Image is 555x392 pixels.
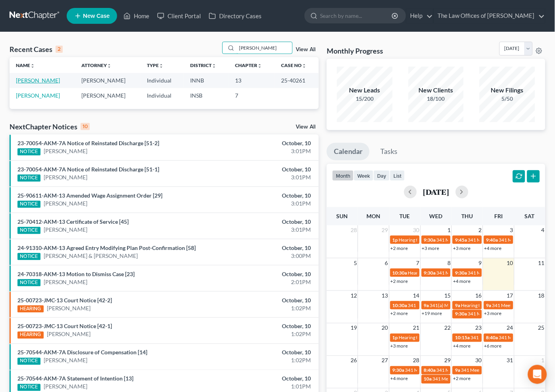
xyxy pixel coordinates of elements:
a: The Law Offices of [PERSON_NAME] [434,9,545,23]
div: NextChapter Notices [10,122,90,131]
div: NOTICE [17,279,40,286]
i: unfold_more [159,63,164,68]
a: [PERSON_NAME] [47,331,91,338]
span: 6 [384,258,389,268]
div: NOTICE [17,358,40,365]
i: unfold_more [107,63,112,68]
div: 3:01PM [218,226,311,234]
td: 13 [229,73,275,88]
div: NOTICE [17,201,40,208]
span: 341 Meeting for [PERSON_NAME] [468,270,539,276]
div: 1:02PM [218,357,311,365]
span: 9 [478,258,483,268]
span: 341 Meeting for [PERSON_NAME] [405,367,477,373]
div: HEARING [17,332,44,339]
a: +3 more [453,245,470,251]
i: unfold_more [212,63,216,68]
i: unfold_more [258,63,262,68]
span: 27 [381,356,389,365]
span: 3 [509,225,514,235]
span: 9a [486,302,491,308]
span: Wed [430,213,443,219]
a: +3 more [484,311,502,317]
a: Typeunfold_more [147,62,164,68]
span: 12 [350,291,358,300]
div: HEARING [17,306,44,313]
a: [PERSON_NAME] [44,147,88,155]
span: 31 [506,356,514,365]
div: NOTICE [17,253,40,260]
a: Districtunfold_more [190,62,216,68]
a: 24-70318-AKM-13 Motion to Dismiss Case [23] [17,271,135,277]
a: +4 more [453,278,470,284]
div: New Leads [337,86,393,95]
span: Tue [400,213,410,219]
a: Help [407,9,433,23]
div: October, 10 [218,139,311,147]
div: New Filings [480,86,535,95]
span: 22 [443,323,451,333]
div: October, 10 [218,244,311,252]
a: [PERSON_NAME] [44,173,88,181]
a: [PERSON_NAME] [16,77,60,84]
td: [PERSON_NAME] [75,88,141,103]
td: [PERSON_NAME] [75,73,141,88]
span: 9a [455,302,460,308]
a: 25-70412-AKM-13 Certificate of Service [45] [17,218,129,225]
a: 25-00723-JMC-13 Court Notice [42-2] [17,297,112,304]
a: View All [296,124,316,130]
div: October, 10 [218,165,311,173]
span: 2 [478,225,483,235]
a: +2 more [453,376,470,382]
span: Mon [367,213,381,219]
div: 3:01PM [218,173,311,181]
div: 3:01PM [218,147,311,155]
span: 29 [443,356,451,365]
td: Individual [141,73,184,88]
span: 1 [541,356,545,365]
span: 24 [506,323,514,333]
a: Attorneyunfold_more [81,62,112,68]
div: NOTICE [17,175,40,182]
a: [PERSON_NAME] [44,200,88,208]
button: day [374,170,390,181]
input: Search by name... [237,42,292,54]
a: Nameunfold_more [16,62,35,68]
div: October, 10 [218,349,311,357]
span: New Case [83,13,110,19]
div: New Clients [409,86,464,95]
div: October, 10 [218,296,311,304]
a: [PERSON_NAME] & [PERSON_NAME] [44,252,138,260]
div: October, 10 [218,218,311,226]
a: +2 more [391,245,408,251]
span: 7 [416,258,420,268]
div: 3:01PM [218,200,311,208]
span: 10:30a [393,270,407,276]
a: +4 more [391,376,408,382]
span: 341 Meeting for [PERSON_NAME] [437,237,508,243]
span: 341 Meeting for [PERSON_NAME] & [PERSON_NAME] [408,302,522,308]
span: 28 [350,225,358,235]
span: 1p [393,237,398,243]
span: 14 [412,291,420,300]
span: Hearing for [PERSON_NAME] [399,335,461,341]
div: 15/200 [337,95,393,103]
span: Hearing for [PERSON_NAME] [461,302,523,308]
span: 10:30a [393,302,407,308]
a: +2 more [391,311,408,317]
div: 2 [56,46,63,53]
a: Home [119,9,153,23]
span: 341 Meeting for [PERSON_NAME] [470,335,542,341]
span: 19 [350,323,358,333]
a: Tasks [373,143,405,160]
span: 341 Meeting for [PERSON_NAME] [437,270,508,276]
span: 1p [393,335,398,341]
a: +3 more [391,343,408,349]
div: NOTICE [17,384,40,391]
td: INSB [184,88,229,103]
a: Case Nounfold_more [281,62,306,68]
span: 341 Meeting for [PERSON_NAME] [468,311,539,317]
span: 23 [475,323,483,333]
span: 9:30a [393,367,405,373]
span: 9a [455,367,460,373]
